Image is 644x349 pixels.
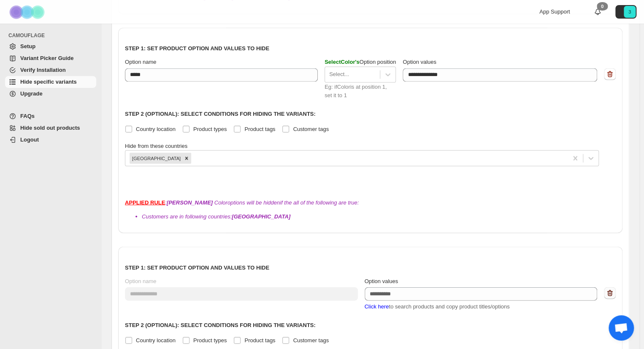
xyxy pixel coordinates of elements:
[193,125,227,132] span: Product types
[125,263,616,272] p: Step 1: Set product option and values to hide
[8,32,97,39] span: CAMOUFLAGE
[5,76,96,88] a: Hide specific variants
[130,153,182,164] div: [GEOGRAPHIC_DATA]
[20,136,39,143] span: Logout
[365,303,389,309] span: Click here
[5,134,96,146] a: Logout
[5,122,96,134] a: Hide sold out products
[20,113,35,119] span: FAQs
[125,321,616,329] p: Step 2 (Optional): Select conditions for hiding the variants:
[125,142,187,149] span: Hide from these countries
[136,337,176,343] span: Country location
[365,303,510,309] span: to search products and copy product titles/options
[125,59,156,65] span: Option name
[593,8,602,16] a: 0
[20,79,77,85] span: Hide specific variants
[193,337,227,343] span: Product types
[125,278,156,284] span: Option name
[403,59,436,65] span: Option values
[20,43,35,49] span: Setup
[325,59,360,65] span: Select Color 's
[232,213,290,219] b: [GEOGRAPHIC_DATA]
[125,198,616,221] div: : Color options will be hidden if the all of the following are true:
[5,110,96,122] a: FAQs
[539,8,570,15] span: App Support
[5,88,96,100] a: Upgrade
[5,64,96,76] a: Verify Installation
[5,52,96,64] a: Variant Picker Guide
[615,5,636,19] button: Avatar with initials 3
[182,153,191,164] div: Remove Australia
[244,337,275,343] span: Product tags
[624,6,636,18] span: Avatar with initials 3
[20,125,80,131] span: Hide sold out products
[325,82,396,99] div: Eg: if Color is at position 1, set it to 1
[136,125,176,132] span: Country location
[365,278,398,284] span: Option values
[293,125,329,132] span: Customer tags
[142,213,290,219] span: Customers are in following countries:
[125,199,165,205] strong: APPLIED RULE
[244,125,275,132] span: Product tags
[628,9,631,14] text: 3
[125,109,616,118] p: Step 2 (Optional): Select conditions for hiding the variants:
[293,337,329,343] span: Customer tags
[5,41,96,52] a: Setup
[7,0,49,24] img: Camouflage
[609,315,634,341] div: Open chat
[20,90,43,97] span: Upgrade
[125,44,616,53] p: Step 1: Set product option and values to hide
[20,67,66,73] span: Verify Installation
[325,59,396,65] span: Option position
[167,199,213,205] b: [PERSON_NAME]
[597,2,608,11] div: 0
[20,55,73,61] span: Variant Picker Guide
